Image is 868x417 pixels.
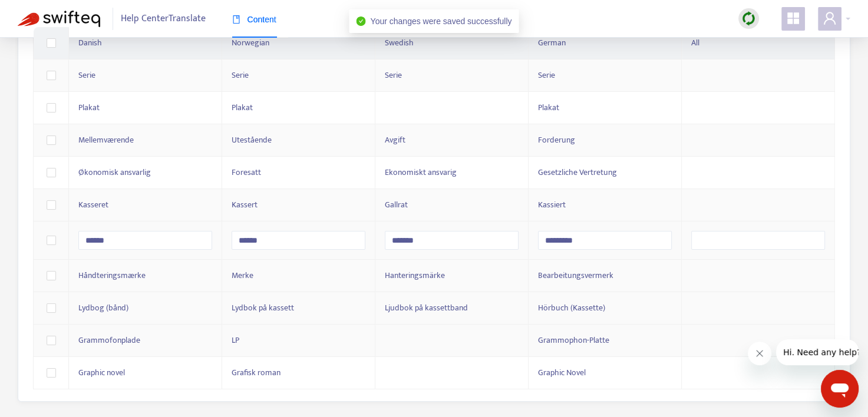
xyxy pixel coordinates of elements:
[682,27,835,59] th: All
[538,198,566,211] span: Kassiert
[538,133,575,147] span: Forderung
[385,269,445,282] span: Hanteringsmärke
[538,366,586,379] span: Graphic Novel
[385,301,468,315] span: Ljudbok på kassettband
[538,269,613,282] span: Bearbeitungsvermerk
[823,11,837,25] span: user
[385,68,402,82] span: Serie
[78,166,151,179] span: Økonomisk ansvarlig
[78,269,146,282] span: Håndteringsmærke
[18,11,100,27] img: Swifteq
[78,68,95,82] span: Serie
[232,301,294,315] span: Lydbok på kassett
[232,166,261,179] span: Foresatt
[538,166,617,179] span: Gesetzliche Vertretung
[69,27,222,59] th: Danish
[538,301,605,315] span: Hörbuch (Kassette)
[357,16,366,26] span: check-circle
[232,101,253,114] span: Plakat
[232,198,258,211] span: Kassert
[78,333,140,347] span: Grammofonplade
[232,133,272,147] span: Utestående
[232,15,240,24] span: book
[375,27,529,59] th: Swedish
[538,333,609,347] span: Grammophon-Platte
[385,198,408,211] span: Gallrat
[78,133,134,147] span: Mellemværende
[529,27,682,59] th: German
[7,8,85,18] span: Hi. Need any help?
[821,370,859,408] iframe: Knapp för att öppna meddelandefönstret
[78,198,108,211] span: Kasseret
[78,101,100,114] span: Plakat
[786,11,800,25] span: appstore
[232,15,276,24] span: Content
[748,342,771,365] iframe: Stäng meddelande
[232,366,280,379] span: Grafisk roman
[371,16,512,26] span: Your changes were saved successfully
[741,11,756,26] img: sync.dc5367851b00ba804db3.png
[78,366,125,379] span: Graphic novel
[78,301,128,315] span: Lydbog (bånd)
[222,27,375,59] th: Norwegian
[385,166,457,179] span: Ekonomiskt ansvarig
[385,133,405,147] span: Avgift
[538,101,559,114] span: Plakat
[232,333,239,347] span: LP
[232,68,249,82] span: Serie
[121,8,206,30] span: Help Center Translate
[538,68,555,82] span: Serie
[232,269,253,282] span: Merke
[776,339,859,365] iframe: Meddelande från företag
